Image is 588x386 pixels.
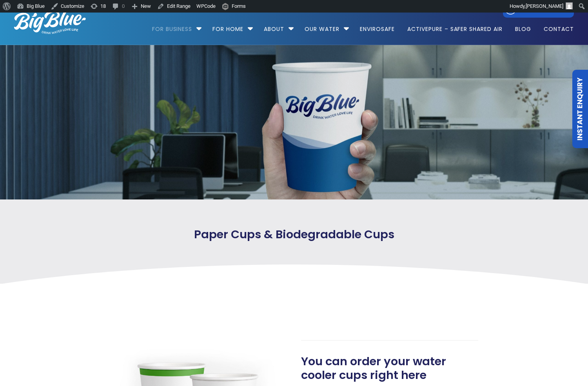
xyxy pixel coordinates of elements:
[572,70,588,148] a: Instant Enquiry
[14,11,86,34] img: logo
[194,228,394,241] span: Paper Cups & Biodegradable Cups
[301,355,478,382] span: You can order your water cooler cups right here
[526,3,563,9] span: [PERSON_NAME]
